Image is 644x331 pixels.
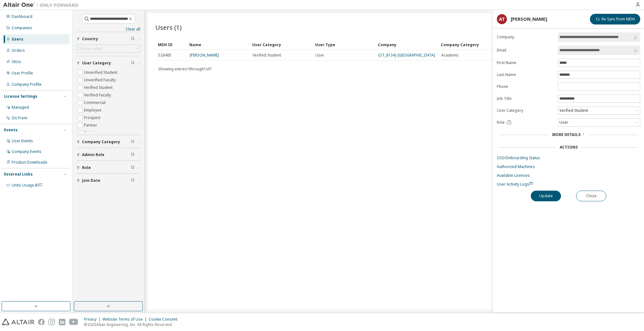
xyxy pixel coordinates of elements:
a: Available Licenses [497,173,640,178]
span: Admin Role [82,152,104,157]
div: User Category [252,40,310,50]
span: Clear filter [131,139,135,144]
button: Close [576,191,606,201]
div: Verified Student [558,107,640,114]
a: {ST_8134} [GEOGRAPHIC_DATA] [378,52,435,58]
div: User Profile [12,71,33,76]
label: Email [497,48,554,53]
div: On Prem [12,116,27,121]
div: License Settings [4,94,37,99]
div: Click to select [78,46,103,51]
div: Website Terms of Use [103,317,149,322]
a: Authorized Machines [497,164,640,169]
button: Re-Sync from MDH [590,14,640,24]
div: Verified Student [558,107,589,114]
div: Company [378,40,436,50]
label: Phone [497,84,554,89]
div: User Events [12,138,33,144]
div: AT [497,14,507,24]
label: Company [497,35,554,40]
label: First Name [497,60,554,65]
label: Prospect [84,114,102,122]
div: Product Downloads [12,160,47,165]
span: Clear filter [131,178,135,183]
span: More Details [552,132,580,137]
a: SSO/Onboarding Status [497,155,640,160]
span: Clear filter [131,165,135,170]
span: Showing entries 1 through 1 of 1 [158,66,212,72]
div: [PERSON_NAME] [511,17,547,22]
a: Clear all [76,27,140,32]
span: Country [82,36,98,41]
span: Verified Student [253,53,281,58]
label: Job Title [497,96,554,101]
div: User [558,119,569,126]
div: Company Category [441,40,499,50]
div: Managed [12,105,29,110]
div: Name [189,40,247,50]
div: Orders [12,48,25,53]
div: Actions [560,145,578,150]
button: Role [76,161,140,175]
span: 526485 [158,53,171,58]
label: User Category [497,108,554,113]
img: linkedin.svg [59,319,65,325]
span: Role [497,120,505,125]
label: Partner [84,122,98,129]
div: Company Events [12,149,42,154]
span: User [315,53,324,58]
span: Company Category [82,139,120,144]
div: Dashboard [12,14,32,19]
div: User [558,119,640,126]
button: Country [76,32,140,46]
label: Verified Student [84,84,114,91]
a: [PERSON_NAME] [190,52,219,58]
img: facebook.svg [38,319,45,325]
span: User Activity Logs [497,182,533,187]
div: Privacy [84,317,103,322]
button: Admin Role [76,148,140,162]
div: External Links [4,172,33,177]
div: Events [4,128,18,133]
span: Academic [441,53,459,58]
button: Join Date [76,174,140,187]
span: Users (1) [155,23,182,32]
div: SKUs [12,59,21,64]
span: Clear filter [131,36,135,41]
label: Unverified Student [84,69,119,76]
div: Company Profile [12,82,42,87]
label: Trial [84,129,93,137]
span: Clear filter [131,61,135,66]
button: Update [531,191,561,201]
div: Cookie Consent [149,317,181,322]
span: Clear filter [131,152,135,157]
img: altair_logo.svg [2,319,34,325]
label: Verified Faculty [84,91,112,99]
div: Users [12,37,23,42]
span: Role [82,165,91,170]
label: Unverified Faculty [84,76,117,84]
span: User Category [82,61,111,66]
span: Units Usage BI [12,182,42,188]
button: User Category [76,56,140,70]
div: MDH ID [158,40,184,50]
img: Altair One [3,2,82,8]
div: Companies [12,25,32,30]
label: Commercial [84,99,107,106]
label: Last Name [497,72,554,77]
p: © 2025 Altair Engineering, Inc. All Rights Reserved. [84,322,181,327]
img: instagram.svg [48,319,55,325]
div: Click to select [77,45,140,52]
div: User Type [315,40,373,50]
span: Join Date [82,178,100,183]
img: youtube.svg [69,319,78,325]
button: Company Category [76,135,140,149]
label: Employee [84,106,103,114]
